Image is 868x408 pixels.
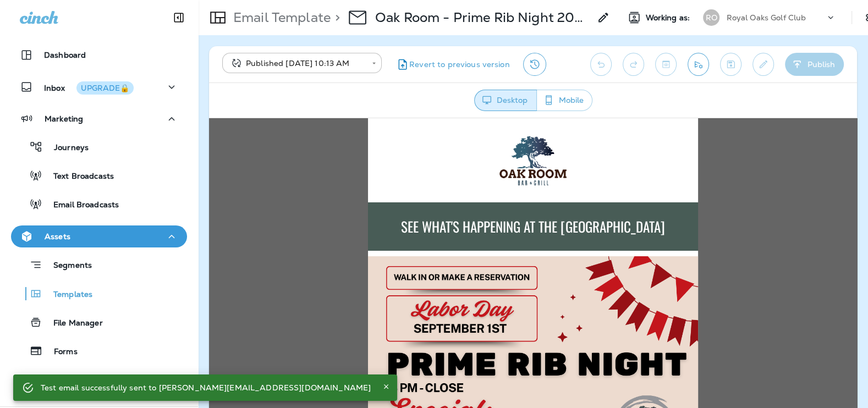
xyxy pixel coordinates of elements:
[11,76,187,98] button: InboxUPGRADE🔒
[11,192,187,216] button: Email Broadcasts
[409,59,510,70] span: Revert to previous version
[42,261,92,272] p: Segments
[229,9,331,26] p: Email Template
[41,378,371,398] div: Test email successfully sent to [PERSON_NAME][EMAIL_ADDRESS][DOMAIN_NAME]
[726,13,806,22] p: Royal Oaks Golf Club
[42,290,92,300] p: Templates
[230,58,364,69] div: Published [DATE] 10:13 AM
[11,135,187,158] button: Journeys
[42,200,119,211] p: Email Broadcasts
[11,372,187,394] button: Data
[76,81,134,95] button: UPGRADE🔒
[331,9,340,26] p: >
[703,9,719,26] div: RO
[287,5,361,79] img: Oak%20Room%20Turquoise%20%20Brown%20%28002%29%20-%20Copy.png
[42,318,103,329] p: File Manager
[474,90,537,111] button: Desktop
[42,172,114,182] p: Text Broadcasts
[11,44,187,66] button: Dashboard
[380,380,393,393] button: Close
[375,9,590,26] p: Oak Room - Prime Rib Night 2025 - 9/1
[45,232,70,241] p: Assets
[688,53,709,76] button: Send test email
[11,339,187,362] button: Forms
[44,51,86,59] p: Dashboard
[11,253,187,277] button: Segments
[192,98,456,118] span: SEE WHAT'S HAPPENING AT THE [GEOGRAPHIC_DATA]
[43,347,78,357] p: Forms
[43,143,89,153] p: Journeys
[11,108,187,130] button: Marketing
[391,53,514,76] button: Revert to previous version
[11,164,187,187] button: Text Broadcasts
[536,90,592,111] button: Mobile
[11,282,187,305] button: Templates
[11,311,187,334] button: File Manager
[523,53,546,76] button: View Changelog
[645,13,692,23] span: Working as:
[45,114,83,123] p: Marketing
[44,81,134,93] p: Inbox
[11,225,187,247] button: Assets
[81,84,129,92] div: UPGRADE🔒
[163,7,194,29] button: Collapse Sidebar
